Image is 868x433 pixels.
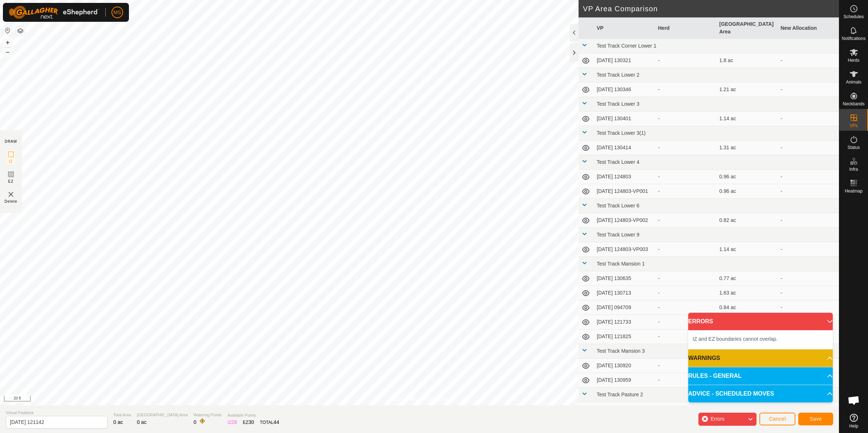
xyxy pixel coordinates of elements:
td: - [778,141,839,155]
span: Animals [846,80,861,84]
span: Save [810,416,822,422]
span: 0 ac [113,419,123,425]
button: Cancel [759,413,795,425]
div: TOTAL [260,418,279,426]
td: - [778,271,839,286]
span: Test Track Corner Lower 1 [597,43,656,49]
span: Test Track Lower 9 [597,232,640,238]
td: - [778,82,839,97]
td: 0.96 ac [717,170,778,184]
div: - [658,115,714,122]
td: [DATE] 130713 [594,286,655,300]
td: [DATE] 121733 [594,315,655,329]
span: Test Track Mansion 1 [597,261,645,267]
span: Errors [710,416,724,422]
span: WARNINGS [688,354,720,363]
div: IZ [227,418,237,426]
button: Save [798,413,833,425]
button: Map Layers [16,27,25,35]
td: - [778,300,839,315]
span: Neckbands [843,102,864,106]
span: Delete [5,199,17,204]
div: - [658,376,714,384]
td: - [778,53,839,68]
td: [DATE] 130346 [594,82,655,97]
span: Test Track Lower 2 [597,72,640,78]
div: Open chat [843,389,865,411]
td: [DATE] 124803 [594,170,655,184]
span: Herds [848,58,859,62]
td: [DATE] 124803-VP003 [594,242,655,257]
p-accordion-header: ADVICE - SCHEDULED MOVES [688,385,833,402]
button: + [3,38,12,47]
div: DRAW [5,139,17,144]
th: VP [594,17,655,39]
div: - [658,187,714,195]
td: [DATE] 130401 [594,112,655,126]
span: MS [114,9,121,16]
span: Infra [849,167,858,171]
span: Heatmap [845,189,863,193]
td: [DATE] 130321 [594,53,655,68]
td: [DATE] 130414 [594,141,655,155]
span: 30 [248,419,254,425]
div: - [658,362,714,369]
button: – [3,48,12,56]
div: - [658,289,714,297]
span: 28 [231,419,237,425]
td: [DATE] 124803-VP001 [594,184,655,199]
img: VP [7,190,15,199]
span: Available Points [227,412,279,418]
span: Test Track Lower 3(1) [597,130,646,136]
td: 0.96 ac [717,184,778,199]
td: [DATE] 121825 [594,329,655,344]
span: ADVICE - SCHEDULED MOVES [688,389,774,398]
td: - [778,242,839,257]
span: Virtual Paddock [6,410,108,416]
th: New Allocation [778,17,839,39]
a: Help [839,411,868,431]
td: 0.84 ac [717,300,778,315]
td: 0.82 ac [717,213,778,228]
div: - [658,86,714,93]
span: IZ [9,159,13,164]
span: EZ [8,179,14,184]
td: - [778,286,839,300]
span: VPs [849,124,857,128]
div: EZ [243,418,254,426]
td: [DATE] 130920 [594,359,655,373]
td: 1.14 ac [717,242,778,257]
span: Test Track Mansion 3 [597,348,645,354]
td: [DATE] 124803-VP002 [594,213,655,228]
div: - [658,144,714,151]
div: - [658,318,714,326]
div: - [658,275,714,282]
td: [DATE] 094709 [594,300,655,315]
p-accordion-header: WARNINGS [688,349,833,367]
span: Total Area [113,412,131,418]
span: [GEOGRAPHIC_DATA] Area [137,412,188,418]
div: - [658,333,714,340]
span: Watering Points [194,412,222,418]
p-accordion-header: ERRORS [688,313,833,330]
td: - [778,184,839,199]
div: - [658,246,714,253]
button: Reset Map [3,26,12,35]
span: RULES - GENERAL [688,372,742,380]
span: Test Track Lower 6 [597,203,640,209]
span: ERRORS [688,317,713,326]
td: - [778,213,839,228]
span: Help [849,424,858,428]
td: [DATE] 130635 [594,271,655,286]
td: - [778,170,839,184]
a: Privacy Policy [391,396,418,402]
td: 1.31 ac [717,141,778,155]
span: Test Track Pasture 2 [597,392,643,397]
td: [DATE] 130800 [594,402,655,417]
span: Schedules [843,15,864,19]
td: 1.14 ac [717,112,778,126]
div: - [658,405,714,413]
div: - [658,57,714,64]
span: Notifications [842,36,865,41]
td: 1.8 ac [717,53,778,68]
